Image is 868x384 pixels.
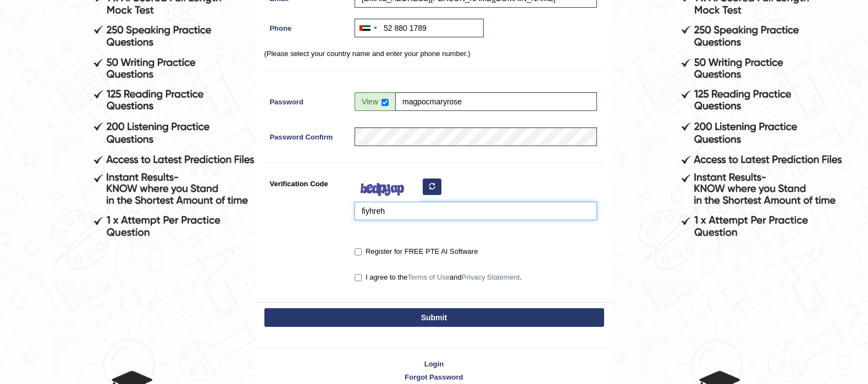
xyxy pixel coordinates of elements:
input: Show/Hide Password [382,99,389,106]
input: +971 50 123 4567 [355,19,484,37]
div: United Arab Emirates (‫الإمارات العربية المتحدة‬‎): +971 [355,19,380,37]
label: Register for FREE PTE AI Software [355,246,478,257]
p: (Please select your country name and enter your phone number.) [264,48,604,59]
button: Submit [264,308,604,327]
a: Login [256,359,612,369]
label: Password Confirm [264,127,350,142]
input: Register for FREE PTE AI Software [355,248,362,255]
label: I agree to the and . [355,272,522,283]
input: I agree to theTerms of UseandPrivacy Statement. [355,274,362,281]
a: Terms of Use [408,273,450,281]
a: Privacy Statement [462,273,520,281]
label: Phone [264,19,350,34]
label: Verification Code [264,174,350,189]
a: Forgot Password [256,372,612,382]
label: Password [264,92,350,107]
